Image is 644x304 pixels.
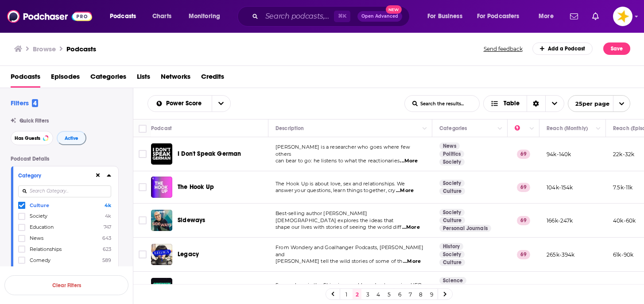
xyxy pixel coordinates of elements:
[148,100,212,107] button: open menu
[178,250,199,259] a: Legacy
[18,173,89,179] div: Category
[178,183,214,192] a: The Hook Up
[402,224,420,231] span: ...More
[178,216,205,225] a: Sideways
[439,209,465,216] a: Society
[201,69,224,88] span: Credits
[603,42,630,55] button: Save
[532,42,593,55] a: Add a Podcast
[151,123,172,134] div: Podcast
[275,187,395,193] span: answer your questions, learn things together, cry
[30,235,43,241] span: News
[568,95,630,112] button: open menu
[11,69,40,88] a: Podcasts
[32,99,38,107] span: 4
[57,131,86,145] button: Active
[151,244,172,265] img: Legacy
[103,246,111,252] span: 623
[527,96,545,112] div: Sort Direction
[90,69,126,88] a: Categories
[517,183,530,192] p: 69
[18,170,94,181] button: Category
[7,8,92,25] img: Podchaser - Follow, Share and Rate Podcasts
[547,150,571,158] p: 94k-140k
[471,9,532,23] button: open menu
[104,9,147,23] button: open menu
[613,150,634,158] p: 22k-32k
[406,289,415,300] a: 7
[11,131,53,145] button: Has Guests
[504,100,520,107] span: Table
[439,251,465,258] a: Society
[66,45,96,53] a: Podcasts
[363,289,372,300] a: 3
[105,202,111,208] span: 4k
[439,243,463,250] a: History
[483,95,564,112] button: Choose View
[539,10,554,23] span: More
[30,213,47,219] span: Society
[517,150,530,158] p: 69
[515,123,527,134] div: Power Score
[439,217,465,224] a: Culture
[30,202,49,208] span: Culture
[419,123,430,134] button: Column Actions
[102,235,111,241] span: 643
[110,10,136,23] span: Podcasts
[151,210,172,231] img: Sideways
[178,183,214,191] span: The Hook Up
[566,9,582,24] a: Show notifications dropdown
[357,11,402,22] button: Open AdvancedNew
[527,123,537,134] button: Column Actions
[262,9,334,23] input: Search podcasts, credits, & more...
[275,224,401,230] span: shape our lives with stories of seeing the world diff
[495,123,505,134] button: Column Actions
[334,11,350,22] span: ⌘ K
[275,282,424,288] span: Somewhere in the Skies is a weekly podcast covering UFOs
[342,289,351,300] a: 1
[147,95,231,112] h2: Choose List sort
[439,142,460,150] a: News
[139,183,147,191] span: Toggle select row
[547,251,575,258] p: 265k-394k
[400,158,418,165] span: ...More
[30,257,50,263] span: Comedy
[481,45,525,53] button: Send feedback
[275,244,423,258] span: From Wondery and Goalhanger Podcasts, [PERSON_NAME] and
[139,250,147,258] span: Toggle select row
[139,216,147,224] span: Toggle select row
[477,10,520,23] span: For Podcasters
[547,123,588,134] div: Reach (Monthly)
[51,69,80,88] a: Episodes
[178,216,205,224] span: Sideways
[384,289,393,300] a: 5
[11,99,38,107] h2: Filters
[547,217,573,224] p: 166k-247k
[151,143,172,165] a: I Don't Speak German
[30,224,54,230] span: Education
[151,278,172,299] a: Somewhere in the Skies
[613,217,636,224] p: 40k-60k
[403,258,421,265] span: ...More
[147,9,177,23] a: Charts
[246,6,418,27] div: Search podcasts, credits, & more...
[593,123,604,134] button: Column Actions
[105,213,111,219] span: 4k
[395,289,404,300] a: 6
[427,10,462,23] span: For Business
[353,289,361,300] a: 2
[182,9,232,23] button: open menu
[517,250,530,259] p: 69
[161,69,190,88] a: Networks
[517,216,530,225] p: 69
[33,45,56,53] h3: Browse
[178,250,199,258] span: Legacy
[15,136,40,141] span: Has Guests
